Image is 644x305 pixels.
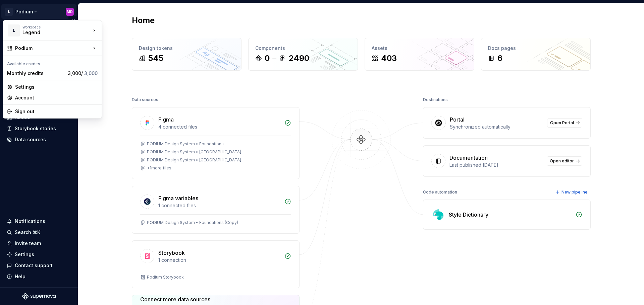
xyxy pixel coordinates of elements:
[22,25,91,29] div: Workspace
[7,70,65,77] div: Monthly credits
[8,24,20,36] div: L
[22,29,79,36] div: Legend
[4,57,100,68] div: Available credits
[15,94,98,101] div: Account
[84,70,98,76] span: 3,000
[15,84,98,90] div: Settings
[15,108,98,115] div: Sign out
[68,70,98,76] span: 3,000 /
[15,45,91,52] div: Podium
